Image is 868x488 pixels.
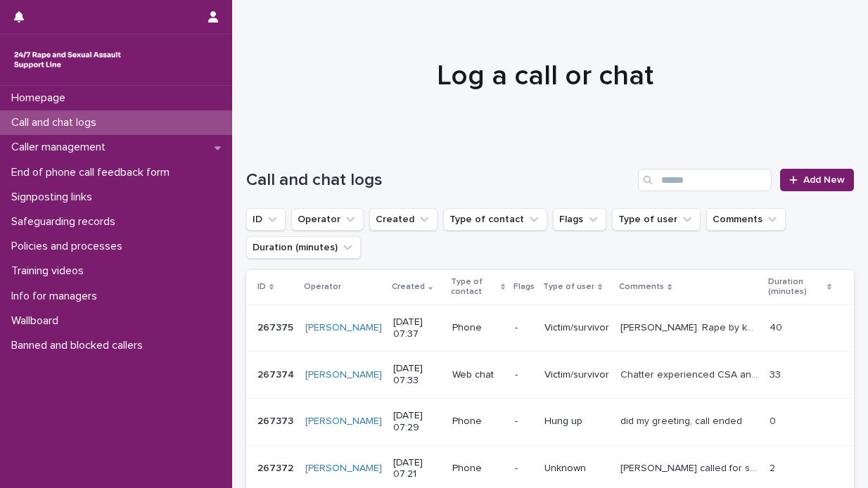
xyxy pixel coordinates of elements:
input: Search [638,169,772,191]
img: rhQMoQhaT3yELyF149Cw [11,46,124,74]
p: Type of contact [451,274,497,300]
p: Operator [304,279,341,295]
p: Chatter experienced CSA and they recently just told their family about it. Their feelings were ex... [620,366,760,381]
p: Lianne called for support, 30 minutes offered, she said she will call back to try and get full 40. [620,460,760,475]
p: Policies and processes [6,240,134,253]
a: [PERSON_NAME] [305,322,382,334]
a: [PERSON_NAME] [305,463,382,475]
p: 2 [770,460,778,475]
p: [DATE] 07:33 [393,363,441,387]
button: ID [246,208,286,231]
p: Unknown [544,463,609,475]
p: Duration (minutes) [768,274,824,300]
p: - [515,463,533,475]
p: Victim/survivor [544,322,609,334]
p: Info for managers [6,290,108,303]
p: - [515,369,533,381]
a: [PERSON_NAME] [305,369,382,381]
tr: 267374267374 [PERSON_NAME] [DATE] 07:33Web chat-Victim/survivorChatter experienced CSA and they r... [246,352,854,399]
p: Comments [619,279,664,295]
p: Phone [452,463,504,475]
p: Phone [452,322,504,334]
span: Add New [803,175,845,185]
p: Phone [452,416,504,428]
p: [DATE] 07:21 [393,457,441,481]
p: [DATE] 07:29 [393,410,441,434]
p: 33 [770,366,784,381]
p: End of phone call feedback form [6,166,181,179]
p: ID [257,279,266,295]
p: Created [392,279,425,295]
button: Flags [553,208,606,231]
h1: Call and chat logs [246,170,632,191]
p: did my greeting, call ended [620,413,745,428]
tr: 267373267373 [PERSON_NAME] [DATE] 07:29Phone-Hung updid my greeting, call endeddid my greeting, c... [246,398,854,445]
p: Victim/survivor [544,369,609,381]
p: - [515,416,533,428]
p: Flags [513,279,535,295]
a: [PERSON_NAME] [305,416,382,428]
tr: 267375267375 [PERSON_NAME] [DATE] 07:37Phone-Victim/survivor[PERSON_NAME]. Rape by known [DEMOGRA... [246,304,854,352]
p: 267374 [257,366,297,381]
button: Duration (minutes) [246,236,361,259]
p: Hung up [544,416,609,428]
button: Comments [706,208,786,231]
p: Homepage [6,91,77,105]
h1: Log a call or chat [246,59,843,93]
p: Training videos [6,264,95,278]
button: Type of contact [443,208,547,231]
p: [DATE] 07:37 [393,316,441,340]
p: 0 [770,413,779,428]
p: Type of user [543,279,594,295]
p: Safeguarding records [6,215,127,229]
p: 40 [770,319,785,334]
p: 267372 [257,460,296,475]
p: Caller management [6,141,117,154]
p: - [515,322,533,334]
p: Amy. Rape by known male in Feb/March. DA relationship with ex husband. Saw her rapist on social m... [620,319,760,334]
p: Call and chat logs [6,116,108,129]
p: Wallboard [6,314,70,328]
p: 267375 [257,319,296,334]
button: Operator [291,208,364,231]
p: Signposting links [6,191,103,204]
button: Created [369,208,438,231]
p: Banned and blocked callers [6,339,154,352]
a: Add New [780,169,854,191]
p: Web chat [452,369,504,381]
button: Type of user [612,208,701,231]
p: 267373 [257,413,296,428]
